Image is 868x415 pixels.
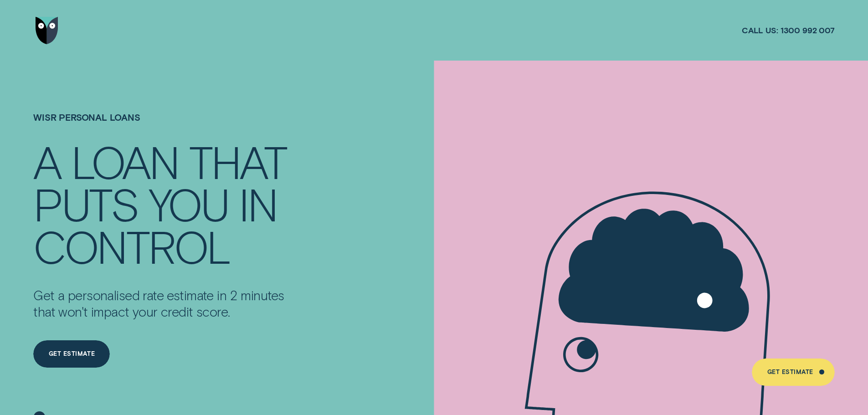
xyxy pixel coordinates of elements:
[36,17,58,44] img: Wisr
[33,182,138,225] div: PUTS
[33,140,61,182] div: A
[71,140,178,182] div: LOAN
[33,140,297,267] h4: A LOAN THAT PUTS YOU IN CONTROL
[742,25,835,36] a: Call us:1300 992 007
[752,359,834,386] a: Get Estimate
[742,25,778,36] span: Call us:
[33,287,297,320] p: Get a personalised rate estimate in 2 minutes that won't impact your credit score.
[781,25,835,36] span: 1300 992 007
[189,140,286,182] div: THAT
[33,112,297,140] h1: Wisr Personal Loans
[33,225,230,267] div: CONTROL
[239,182,277,225] div: IN
[149,182,228,225] div: YOU
[33,340,110,368] a: Get Estimate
